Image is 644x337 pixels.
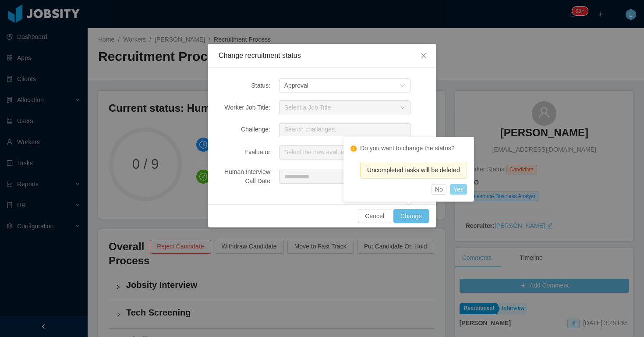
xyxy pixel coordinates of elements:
[411,44,436,68] button: Close
[219,167,270,186] div: Human Interview Call Date
[358,209,391,223] button: Cancel
[400,83,405,89] i: icon: down
[219,51,425,60] div: Change recruitment status
[219,148,270,157] div: Evaluator
[450,184,467,195] button: Yes
[432,184,446,195] button: No
[219,81,270,90] div: Status:
[393,209,429,223] button: Change
[219,103,270,112] div: Worker Job Title:
[360,145,455,152] text: Do you want to change the status?
[284,103,396,112] div: Select a Job Title
[284,79,308,92] div: Approval
[400,105,405,111] i: icon: down
[420,52,427,59] i: icon: close
[367,167,460,174] span: Uncompleted tasks will be deleted
[219,125,270,134] div: Challenge:
[350,145,357,152] i: icon: exclamation-circle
